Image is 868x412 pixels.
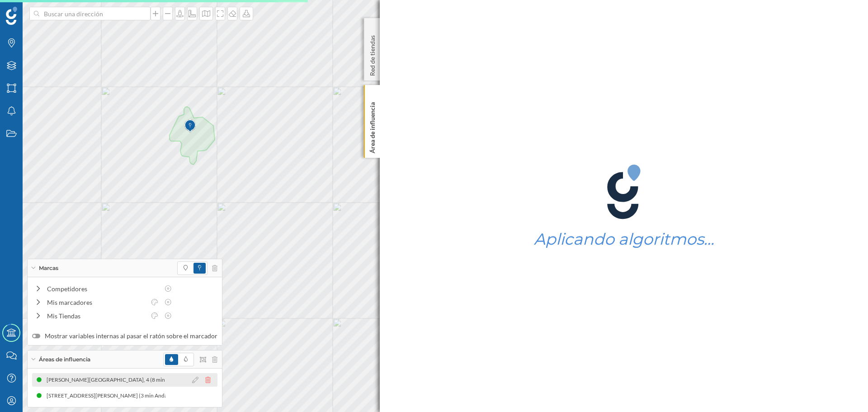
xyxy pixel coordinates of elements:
[39,355,90,364] span: Áreas de influencia
[47,284,159,294] div: Competidores
[47,311,146,321] div: Mis Tiendas
[47,298,146,307] div: Mis marcadores
[184,117,196,135] img: Marker
[18,6,50,14] span: Soporte
[368,99,377,153] p: Área de influencia
[39,264,58,272] span: Marcas
[534,231,714,248] h1: Aplicando algoritmos…
[368,32,377,76] p: Red de tiendas
[32,331,217,341] label: Mostrar variables internas al pasar el ratón sobre el marcador
[47,391,183,400] div: [STREET_ADDRESS][PERSON_NAME] (3 min Andando)
[47,375,194,384] div: [PERSON_NAME][GEOGRAPHIC_DATA], 4 (8 min Andando)
[6,7,17,25] img: Geoblink Logo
